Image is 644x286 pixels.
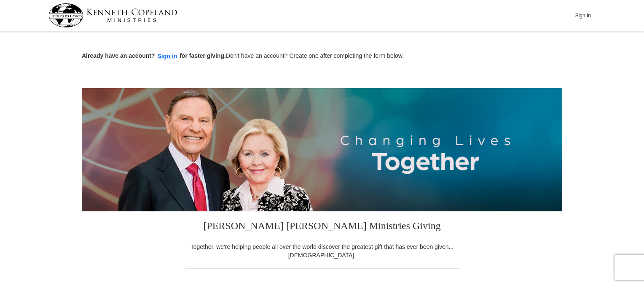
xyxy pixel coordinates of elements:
[82,51,562,61] p: Don't have an account? Create one after completing the form below.
[185,211,459,243] h3: [PERSON_NAME] [PERSON_NAME] Ministries Giving
[570,9,596,22] button: Sign In
[185,243,459,259] div: Together, we're helping people all over the world discover the greatest gift that has ever been g...
[155,51,180,61] button: Sign in
[82,52,226,59] strong: Already have an account? for faster giving.
[48,3,177,27] img: kcm-header-logo.svg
